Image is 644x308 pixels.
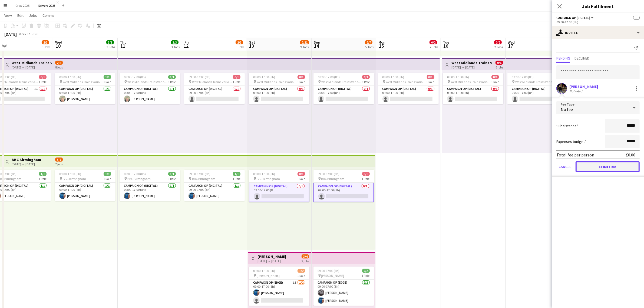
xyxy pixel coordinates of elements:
span: 1 Role [297,80,305,84]
span: West Midlands Trains Various Locations [63,80,103,84]
span: 09:00-17:00 (8h) [124,172,146,176]
span: 1 Role [297,177,305,181]
app-card-role: Campaign Op (Digital)0/109:00-17:00 (8h) [313,86,374,104]
div: 8 jobs [55,65,63,69]
h3: West Midlands Trains Various Locations [451,60,492,65]
app-card-role: Campaign Op (Digital)0/109:00-17:00 (8h) [249,86,309,104]
span: 09:00-17:00 (8h) [253,269,275,273]
app-job-card: 09:00-17:00 (8h)0/1 West Midlands Trains Various Locations1 RoleCampaign Op (Digital)0/109:00-17:... [443,73,503,104]
app-card-role: Campaign Op (Digital)0/109:00-17:00 (8h) [184,86,245,104]
span: West Midlands Trains Various Locations [451,80,491,84]
span: 0/6 [496,61,503,65]
span: Comms [42,13,55,18]
span: No fee [561,107,573,112]
label: Expenses budget [556,139,586,144]
div: [DATE] → [DATE] [12,162,41,166]
span: 5/7 [55,158,63,162]
span: 1 Role [39,80,47,84]
span: 1 Role [427,80,434,84]
span: 0/1 [362,75,370,79]
label: Subsistence [556,123,578,128]
span: 09:00-17:00 (8h) [447,75,469,79]
app-job-card: 09:00-17:00 (8h)0/1 West Midlands Trains Various Locations1 RoleCampaign Op (Digital)0/109:00-17:... [507,73,568,104]
div: 9 Jobs [300,45,309,49]
span: Thu [120,40,127,45]
span: Jobs [29,13,37,18]
span: 09:00-17:00 (8h) [189,75,210,79]
div: 6 jobs [496,65,503,69]
span: Week 37 [18,32,31,36]
span: 2/21 [300,40,309,44]
div: [DATE] → [DATE] [12,65,52,69]
span: 1 Role [103,80,111,84]
span: West Midlands Trains Various Locations [192,80,233,84]
app-job-card: 09:00-17:00 (8h)0/1 West Midlands Trains Various Locations1 RoleCampaign Op (Digital)0/109:00-17:... [184,73,245,104]
span: 2/2 [362,269,370,273]
span: 1 Role [491,80,499,84]
span: Wed [508,40,515,45]
span: 09:00-17:00 (8h) [59,75,81,79]
span: 2/3 [42,40,49,44]
span: 1/1 [104,75,111,79]
span: Tue [443,40,449,45]
div: Not rated [569,89,583,93]
span: 16 [442,43,449,49]
span: 2/3 [236,40,243,44]
app-job-card: 09:00-17:00 (8h)1/1 West Midlands Trains Various Locations1 RoleCampaign Op (Digital)1/109:00-17:... [120,73,180,104]
span: 1/2 [298,269,305,273]
h3: West Midlands Trains Various Locations [12,60,52,65]
app-card-role: Campaign Op (Digital)1/109:00-17:00 (8h)[PERSON_NAME] [120,183,180,201]
app-card-role: Campaign Op (Digital)0/109:00-17:00 (8h) [249,183,309,202]
div: 09:00-17:00 (8h)1/1 BBC Birmngham1 RoleCampaign Op (Digital)1/109:00-17:00 (8h)[PERSON_NAME] [184,170,245,201]
div: 2 jobs [302,258,309,263]
span: 10 [54,43,62,49]
span: BBC Birmngham [321,177,345,181]
button: Crew 2025 [11,0,34,11]
span: BBC Birmngham [63,177,86,181]
span: [PERSON_NAME] [321,274,344,278]
app-card-role: Campaign Op (Digital)1/109:00-17:00 (8h)[PERSON_NAME] [120,86,180,104]
span: 15 [378,43,385,49]
span: 09:00-17:00 (8h) [124,75,146,79]
span: 09:00-17:00 (8h) [59,172,81,176]
span: 0/1 [491,75,499,79]
span: 1 Role [168,177,176,181]
span: 1/1 [104,172,111,176]
h3: [PERSON_NAME] [257,254,286,259]
span: 09:00-17:00 (8h) [382,75,404,79]
span: Sun [314,40,320,45]
div: [PERSON_NAME] [569,84,598,89]
span: Campaign Op (Digital) [556,16,590,20]
span: 3/3 [171,40,179,44]
div: 7 jobs [55,162,63,166]
button: Campaign Op (Digital) [556,16,595,20]
span: Wed [55,40,62,45]
span: 09:00-17:00 (8h) [189,172,210,176]
div: Total fee per person [556,152,594,158]
div: BST [34,32,39,36]
span: Fri [184,40,189,45]
button: Cancel [556,161,573,172]
app-job-card: 09:00-17:00 (8h)1/1 BBC Birmngham1 RoleCampaign Op (Digital)1/109:00-17:00 (8h)[PERSON_NAME] [120,170,180,201]
span: 3/4 [302,254,309,258]
div: £0.00 [626,152,635,158]
span: 14 [313,43,320,49]
span: View [4,13,12,18]
app-card-role: Campaign Op (Digital)0/109:00-17:00 (8h) [507,86,568,104]
span: 0/1 [233,75,240,79]
span: 1 Role [233,177,240,181]
span: West Midlands Trains Various Locations [321,80,362,84]
span: 17 [507,43,515,49]
span: 1 Role [233,80,240,84]
app-job-card: 09:00-17:00 (8h)0/1 BBC Birmngham1 RoleCampaign Op (Digital)0/109:00-17:00 (8h) [313,170,374,202]
span: 1 Role [103,177,111,181]
app-job-card: 09:00-17:00 (8h)0/1 West Midlands Trains Various Locations1 RoleCampaign Op (Digital)0/109:00-17:... [249,73,309,104]
app-card-role: Campaign Op (Digital)1/109:00-17:00 (8h)[PERSON_NAME] [55,86,115,104]
button: Confirm [576,161,640,172]
app-job-card: 09:00-17:00 (8h)1/2 [PERSON_NAME]1 RoleCampaign Op (Edge)1I1/209:00-17:00 (8h)[PERSON_NAME] [249,267,309,306]
span: Declined [574,56,589,60]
